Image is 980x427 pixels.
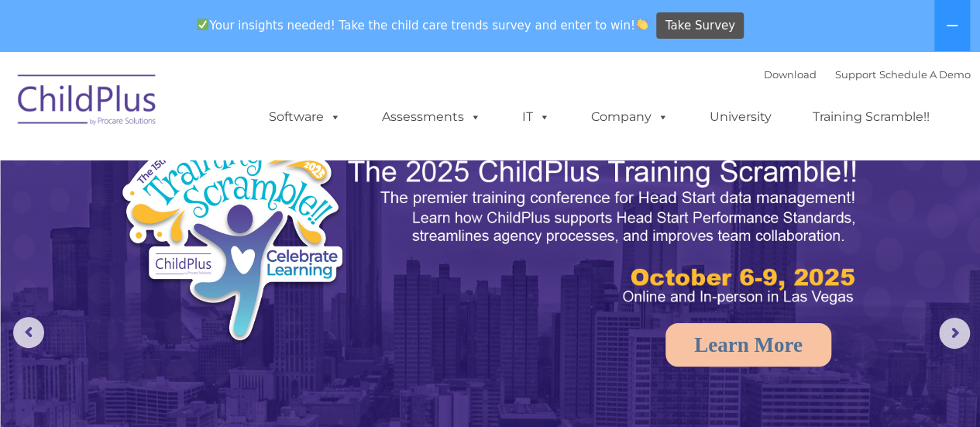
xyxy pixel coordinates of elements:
a: Support [835,68,876,81]
a: Training Scramble!! [797,102,945,133]
span: Your insights needed! Take the child care trends survey and enter to win! [191,10,655,40]
a: Software [253,102,356,133]
a: Company [576,102,684,133]
img: 👏 [636,19,648,30]
span: Phone number [215,166,281,177]
a: Take Survey [656,12,744,40]
img: ChildPlus by Procare Solutions [10,64,165,141]
span: Last name [215,102,263,114]
a: Schedule A Demo [879,68,971,81]
img: ✅ [197,19,208,30]
a: IT [507,102,566,133]
a: Download [764,68,817,81]
a: Assessments [366,102,497,133]
font: | [764,68,971,81]
span: Take Survey [665,12,735,40]
a: University [694,102,787,133]
a: Learn More [665,323,831,367]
